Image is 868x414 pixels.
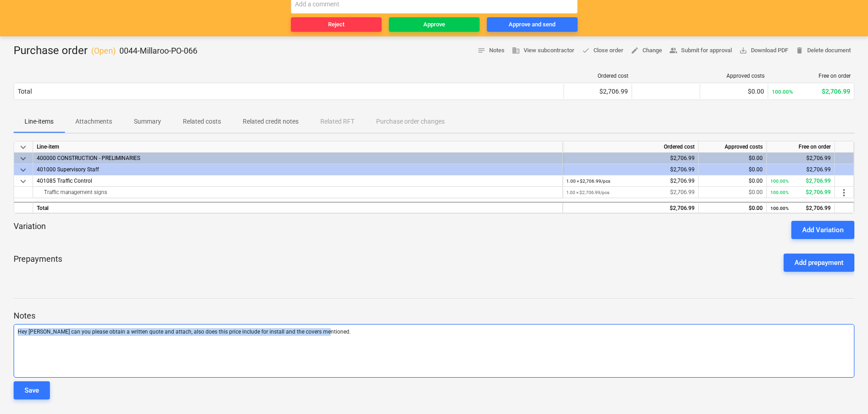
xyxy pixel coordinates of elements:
p: Notes [14,310,854,321]
span: Change [631,45,662,56]
small: 100.00% [770,190,789,195]
span: keyboard_arrow_down [18,165,29,175]
div: Purchase order [14,44,197,58]
p: Attachments [75,117,112,126]
div: $2,706.99 [772,88,850,95]
div: $0.00 [702,203,763,214]
div: $2,706.99 [566,203,695,214]
small: 100.00% [770,179,789,184]
span: View subcontractor [512,45,574,56]
p: Summary [134,117,161,126]
div: $2,706.99 [566,175,695,187]
div: $0.00 [702,153,763,164]
small: 100.00% [772,89,793,95]
p: Prepayments [14,254,62,272]
div: Total [18,88,32,95]
span: Notes [477,45,505,56]
span: 401085 Traffic Control [37,178,92,184]
div: Approved costs [704,73,765,79]
p: Related costs [183,117,221,126]
button: Close order [578,44,627,58]
div: Ordered cost [568,73,628,79]
div: $0.00 [702,187,763,198]
button: Approve and send [487,17,578,32]
button: Approve [389,17,480,32]
span: keyboard_arrow_down [18,142,29,153]
div: Free on order [772,73,851,79]
div: Total [33,202,563,213]
button: Notes [474,44,508,58]
span: notes [477,46,485,55]
button: Submit for approval [666,44,736,58]
div: Save [25,384,39,396]
div: $2,706.99 [770,153,831,164]
div: $2,706.99 [566,187,695,198]
div: $0.00 [702,164,763,175]
p: Related credit notes [243,117,299,126]
span: keyboard_arrow_down [18,153,29,164]
small: 1.00 × $2,706.99 / pcs [566,179,610,184]
div: 401000 Supervisory Staff [37,164,559,175]
span: people_alt [669,46,677,55]
div: $2,706.99 [770,175,831,187]
div: Approve and send [509,20,555,30]
button: Change [627,44,666,58]
div: 400000 CONSTRUCTION - PRELIMINARIES [37,153,559,164]
span: done [582,46,590,55]
p: Line-items [25,117,54,126]
span: Delete document [795,45,851,56]
span: Hey [PERSON_NAME] can you please obtain a written quote and attach, also does this price include ... [18,329,351,335]
button: Delete document [792,44,854,58]
span: Submit for approval [669,45,732,56]
p: Variation [14,221,46,239]
div: Traffic management signs [37,187,559,198]
p: 0044-Millaroo-PO-066 [119,45,197,56]
p: ( Open ) [91,45,116,56]
small: 1.00 × $2,706.99 / pcs [566,190,609,195]
small: 100.00% [770,206,789,211]
div: Free on order [767,141,835,153]
div: $0.00 [704,88,764,95]
div: Line-item [33,141,563,153]
div: $2,706.99 [770,164,831,175]
div: $2,706.99 [566,153,695,164]
div: $2,706.99 [770,187,831,198]
span: keyboard_arrow_down [18,176,29,187]
div: $0.00 [702,175,763,187]
div: Add Variation [802,224,843,236]
div: $2,706.99 [770,203,831,214]
div: $2,706.99 [566,164,695,175]
span: Download PDF [739,45,788,56]
button: Add prepayment [784,254,854,272]
span: business [512,46,520,55]
button: View subcontractor [508,44,578,58]
span: save_alt [739,46,747,55]
iframe: Chat Widget [823,370,868,414]
div: Reject [328,20,344,30]
button: Add Variation [791,221,854,239]
span: edit [631,46,639,55]
div: Add prepayment [794,257,843,269]
button: Download PDF [736,44,792,58]
button: Reject [291,17,382,32]
div: Ordered cost [563,141,699,153]
span: more_vert [839,187,849,198]
span: delete [795,46,804,55]
span: Close order [582,45,623,56]
button: Save [14,381,50,399]
div: Approved costs [699,141,767,153]
div: $2,706.99 [568,88,628,95]
div: Approve [423,20,445,30]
